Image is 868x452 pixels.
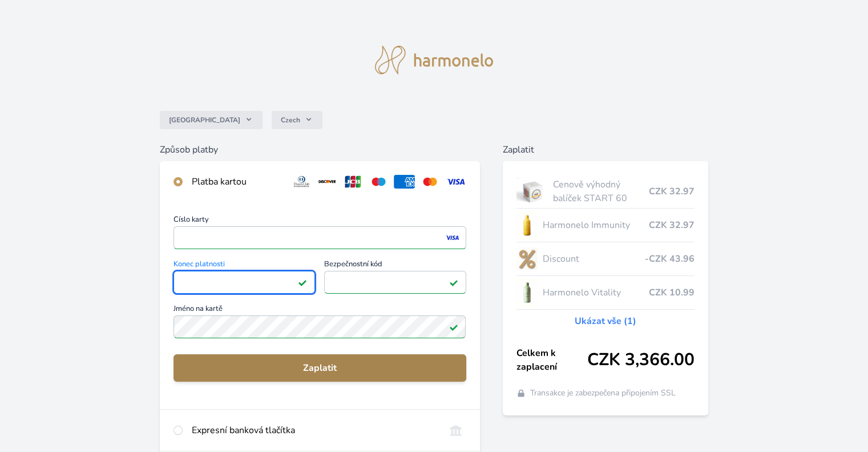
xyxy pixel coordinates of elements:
span: Celkem k zaplacení [516,346,587,374]
img: Platné pole [449,278,458,287]
span: CZK 32.97 [649,218,695,232]
span: Harmonelo Immunity [542,218,648,232]
img: Platné pole [449,322,458,331]
img: logo.svg [375,46,494,74]
img: IMMUNITY_se_stinem_x-lo.jpg [516,211,538,239]
span: Cenově výhodný balíček START 60 [553,178,648,205]
iframe: Iframe pro datum vypršení platnosti [179,274,310,290]
button: [GEOGRAPHIC_DATA] [160,111,263,129]
img: diners.svg [291,175,312,189]
h6: Zaplatit [503,143,708,157]
img: visa.svg [445,175,466,189]
button: Czech [272,111,322,129]
span: Transakce je zabezpečena připojením SSL [530,387,676,399]
h6: Způsob platby [160,143,479,157]
span: Harmonelo Vitality [542,286,648,299]
span: CZK 3,366.00 [587,350,695,370]
img: onlineBanking_CZ.svg [445,423,466,437]
span: Bezpečnostní kód [324,261,466,271]
img: discount-lo.png [516,245,538,273]
div: Platba kartou [192,175,282,189]
img: maestro.svg [368,175,389,189]
span: Zaplatit [183,361,457,375]
span: -CZK 43.96 [645,252,695,266]
iframe: Iframe pro číslo karty [179,230,461,246]
button: Zaplatit [173,354,466,382]
div: Expresní banková tlačítka [192,423,435,437]
span: Číslo karty [173,216,466,226]
img: visa [445,233,460,243]
a: Ukázat vše (1) [575,314,636,328]
input: Jméno na kartěPlatné pole [173,315,466,338]
span: Jméno na kartě [173,305,466,315]
img: mc.svg [419,175,441,189]
span: CZK 32.97 [649,185,695,198]
span: [GEOGRAPHIC_DATA] [169,115,240,125]
span: CZK 10.99 [649,286,695,299]
img: discover.svg [317,175,338,189]
span: Konec platnosti [173,261,315,271]
img: start.jpg [516,177,549,206]
img: jcb.svg [342,175,364,189]
img: CLEAN_VITALITY_se_stinem_x-lo.jpg [516,278,538,307]
span: Discount [542,252,644,266]
img: Platné pole [298,278,307,287]
iframe: Iframe pro bezpečnostní kód [329,274,461,290]
img: amex.svg [394,175,415,189]
span: Czech [281,115,300,125]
